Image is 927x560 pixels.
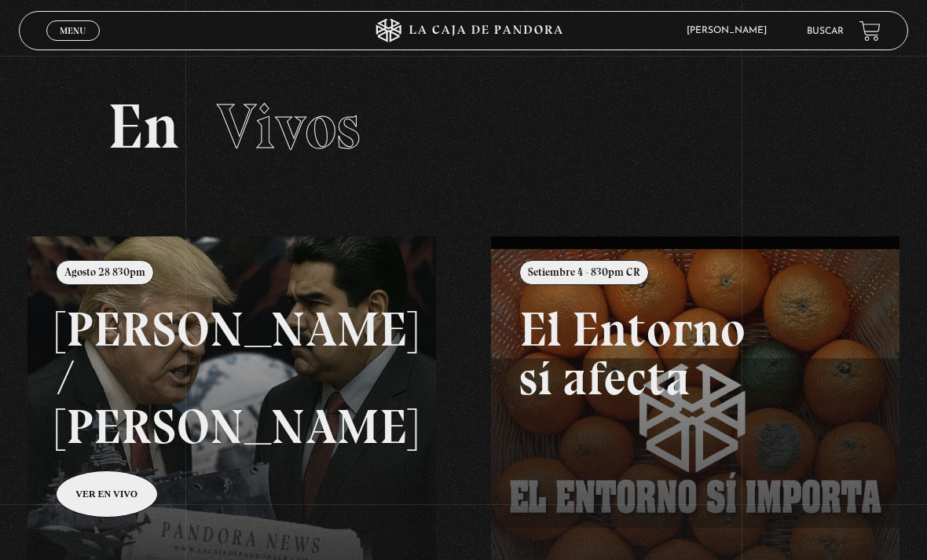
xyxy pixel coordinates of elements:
span: Menu [60,26,86,35]
span: Cerrar [55,39,92,50]
a: View your shopping cart [859,20,881,42]
span: [PERSON_NAME] [679,26,782,35]
span: Vivos [217,89,361,164]
a: Buscar [807,27,844,36]
h2: En [108,95,819,158]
